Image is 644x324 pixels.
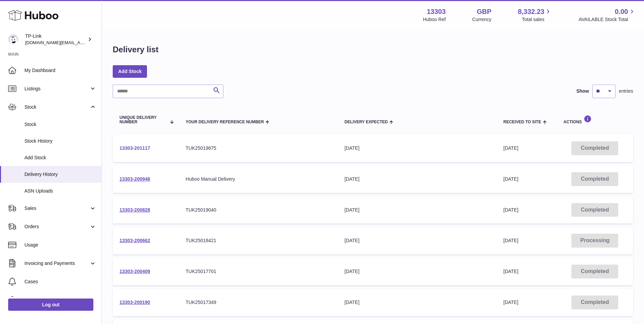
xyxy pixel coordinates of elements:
[503,269,518,274] span: [DATE]
[578,16,636,23] span: AVAILABLE Stock Total
[24,155,96,161] span: Add Stock
[578,7,636,23] a: 0.00 AVAILABLE Stock Total
[113,44,159,55] h1: Delivery list
[345,299,490,306] div: [DATE]
[503,300,518,305] span: [DATE]
[518,7,545,16] span: 8,332.23
[24,171,96,178] span: Delivery History
[186,237,331,244] div: TUK25018421
[186,299,331,306] div: TUK25017349
[24,86,89,92] span: Listings
[119,269,150,274] a: 13303-200409
[186,145,331,151] div: TUK25019675
[24,121,96,128] span: Stock
[427,7,446,16] strong: 13303
[24,138,96,144] span: Stock History
[345,145,490,151] div: [DATE]
[576,88,589,94] label: Show
[119,176,150,182] a: 13303-200948
[25,33,86,46] div: TP-Link
[503,238,518,243] span: [DATE]
[24,104,89,110] span: Stock
[24,278,96,285] span: Cases
[186,268,331,275] div: TUK25017701
[472,16,492,23] div: Currency
[24,242,96,248] span: Usage
[24,67,96,74] span: My Dashboard
[119,145,150,151] a: 13303-201117
[503,145,518,151] span: [DATE]
[119,115,166,124] span: Unique Delivery Number
[522,16,552,23] span: Total sales
[423,16,446,23] div: Huboo Ref
[186,120,264,124] span: Your Delivery Reference Number
[24,223,89,230] span: Orders
[8,299,93,311] a: Log out
[345,207,490,213] div: [DATE]
[345,237,490,244] div: [DATE]
[24,205,89,212] span: Sales
[25,40,135,45] span: [DOMAIN_NAME][EMAIL_ADDRESS][DOMAIN_NAME]
[619,88,633,94] span: entries
[615,7,628,16] span: 0.00
[518,7,552,23] a: 8,332.23 Total sales
[119,207,150,213] a: 13303-200828
[345,176,490,182] div: [DATE]
[503,120,541,124] span: Received to Site
[119,238,150,243] a: 13303-200662
[503,207,518,213] span: [DATE]
[345,268,490,275] div: [DATE]
[503,176,518,182] span: [DATE]
[345,120,388,124] span: Delivery Expected
[24,260,89,267] span: Invoicing and Payments
[113,65,147,77] a: Add Stock
[119,300,150,305] a: 13303-200190
[564,115,626,124] div: Actions
[186,176,331,182] div: Huboo Manual Delivery
[24,188,96,194] span: ASN Uploads
[477,7,491,16] strong: GBP
[186,207,331,213] div: TUK25019040
[8,34,18,44] img: siyu.wang@tp-link.com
